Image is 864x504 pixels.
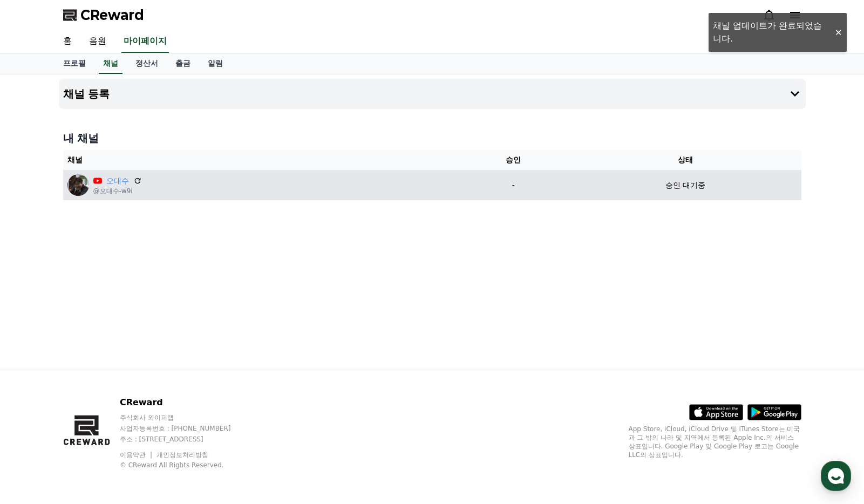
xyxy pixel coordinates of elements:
a: 홈 [3,342,71,369]
a: 오대수 [106,175,129,187]
a: 정산서 [127,53,167,74]
a: 출금 [167,53,199,74]
th: 상태 [570,150,801,170]
p: 승인 대기중 [665,180,705,191]
span: 대화 [99,359,112,367]
p: @오대수-w9i [93,187,142,195]
a: 이용약관 [120,451,154,459]
a: 음원 [80,30,115,53]
p: 주소 : [STREET_ADDRESS] [120,435,251,444]
a: 프로필 [55,53,94,74]
p: - [461,180,566,191]
span: 설정 [167,358,180,367]
p: 사업자등록번호 : [PHONE_NUMBER] [120,424,251,433]
p: App Store, iCloud, iCloud Drive 및 iTunes Store는 미국과 그 밖의 나라 및 지역에서 등록된 Apple Inc.의 서비스 상표입니다. Goo... [629,425,801,459]
button: 채널 등록 [59,79,806,109]
a: 마이페이지 [121,30,169,53]
h4: 채널 등록 [63,88,110,100]
a: 알림 [199,53,232,74]
a: CReward [63,6,144,24]
span: CReward [80,6,144,24]
p: © CReward All Rights Reserved. [120,461,251,469]
p: CReward [120,396,251,409]
p: 주식회사 와이피랩 [120,413,251,422]
h4: 내 채널 [63,131,801,146]
a: 대화 [71,342,139,369]
th: 승인 [457,150,570,170]
a: 홈 [55,30,80,53]
a: 채널 [99,53,123,74]
th: 채널 [63,150,457,170]
span: 홈 [34,358,40,367]
a: 설정 [139,342,207,369]
a: 개인정보처리방침 [157,451,208,459]
img: 오대수 [67,174,89,196]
